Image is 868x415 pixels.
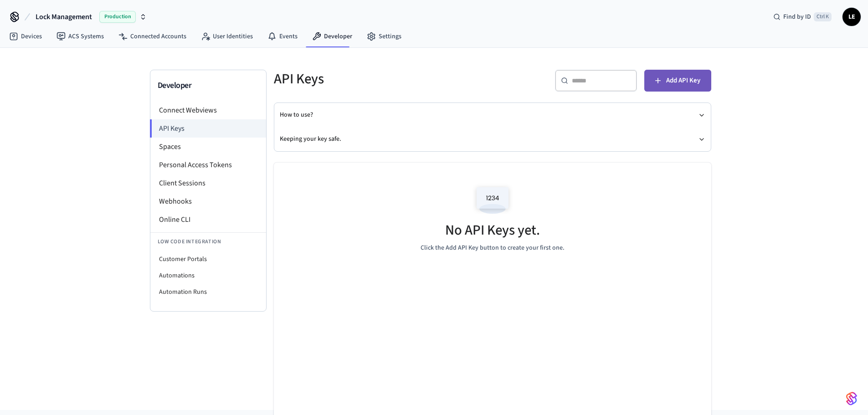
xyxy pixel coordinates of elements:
li: Automation Runs [150,284,266,300]
a: Devices [2,28,49,45]
li: Spaces [150,138,266,156]
h5: API Keys [274,70,487,88]
li: Webhooks [150,192,266,210]
span: Ctrl K [814,12,832,21]
img: Access Codes Empty State [472,181,513,220]
li: Client Sessions [150,174,266,192]
img: SeamLogoGradient.69752ec5.svg [846,391,857,406]
h3: Developer [158,79,259,92]
li: Connect Webviews [150,101,266,119]
li: API Keys [150,119,266,138]
span: Find by ID [783,12,811,21]
a: Events [260,28,305,45]
a: User Identities [194,28,260,45]
button: How to use? [280,103,705,127]
li: Customer Portals [150,251,266,267]
a: Connected Accounts [111,28,194,45]
a: ACS Systems [49,28,111,45]
button: Add API Key [644,70,711,92]
li: Online CLI [150,210,266,229]
button: Keeping your key safe. [280,127,705,151]
a: Settings [360,28,409,45]
li: Low Code Integration [150,232,266,251]
button: LE [842,8,861,26]
li: Automations [150,267,266,284]
span: Production [99,11,136,23]
a: Developer [305,28,360,45]
span: Add API Key [666,75,700,87]
div: Find by IDCtrl K [766,9,839,25]
p: Click the Add API Key button to create your first one. [421,243,565,253]
span: Lock Management [36,11,92,22]
span: LE [843,9,860,25]
h5: No API Keys yet. [445,221,540,240]
li: Personal Access Tokens [150,156,266,174]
